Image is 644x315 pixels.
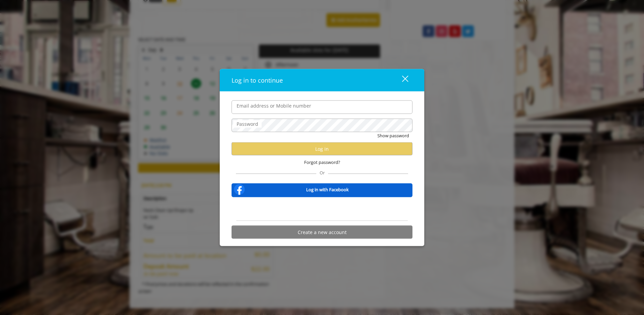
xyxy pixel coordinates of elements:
[232,142,412,155] button: Log in
[304,159,340,166] span: Forgot password?
[394,75,408,85] div: close dialog
[232,226,412,239] button: Create a new account
[232,100,412,114] input: Email address or Mobile number
[232,76,283,84] span: Log in to continue
[285,202,359,217] iframe: Sign in with Google Button
[306,186,349,193] b: Log in with Facebook
[232,118,412,132] input: Password
[316,170,328,176] span: Or
[377,132,409,139] button: Show password
[233,120,262,127] label: Password
[233,102,315,109] label: Email address or Mobile number
[390,73,412,87] button: close dialog
[233,183,246,196] img: facebook-logo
